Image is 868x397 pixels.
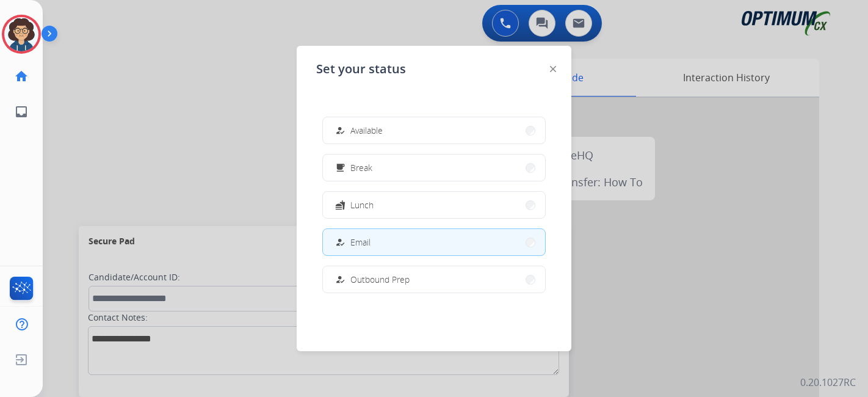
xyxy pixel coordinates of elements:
mat-icon: free_breakfast [335,162,345,173]
mat-icon: inbox [14,104,29,119]
p: 0.20.1027RC [800,375,856,390]
span: Break [350,161,372,174]
span: Available [350,124,383,137]
img: close-button [550,66,556,72]
mat-icon: home [14,69,29,84]
img: avatar [4,17,38,51]
span: Email [350,236,371,249]
button: Email [323,229,545,255]
mat-icon: how_to_reg [335,237,345,247]
span: Outbound Prep [350,273,410,286]
button: Lunch [323,192,545,218]
mat-icon: how_to_reg [335,274,345,285]
mat-icon: how_to_reg [335,125,345,136]
button: Outbound Prep [323,266,545,293]
span: Lunch [350,198,374,211]
mat-icon: fastfood [335,200,345,210]
button: Available [323,117,545,144]
span: Set your status [316,60,406,78]
button: Break [323,155,545,181]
